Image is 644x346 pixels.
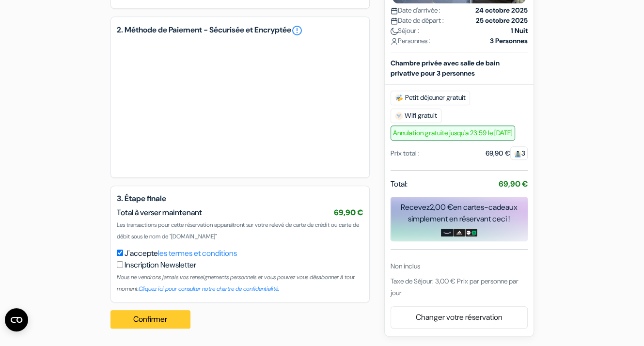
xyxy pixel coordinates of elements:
[391,148,420,158] div: Prix total :
[391,38,398,45] img: user_icon.svg
[391,109,441,123] span: Wifi gratuit
[391,59,500,78] b: Chambre privée avec salle de bain privative pour 3 personnes
[395,112,403,120] img: free_wifi.svg
[391,202,528,225] div: Recevez en cartes-cadeaux simplement en réservant ceci !
[291,25,303,36] a: error_outline
[476,16,528,26] strong: 25 octobre 2025
[490,36,528,46] strong: 3 Personnes
[117,25,363,36] h5: 2. Méthode de Paiement - Sécurisée et Encryptée
[430,202,453,212] span: 2,00 €
[391,91,470,105] span: Petit déjeuner gratuit
[391,26,419,36] span: Séjour :
[391,17,398,25] img: calendar.svg
[499,179,528,189] strong: 69,90 €
[139,285,279,293] a: Cliquez ici pour consulter notre chartre de confidentialité.
[391,36,430,46] span: Personnes :
[125,259,196,271] label: Inscription Newsletter
[486,148,528,158] div: 69,90 €
[465,229,477,236] img: uber-uber-eats-card.png
[475,5,528,16] strong: 24 octobre 2025
[391,5,440,16] span: Date d'arrivée :
[511,26,528,36] strong: 1 Nuit
[125,248,237,259] label: J'accepte
[453,229,465,236] img: adidas-card.png
[158,248,237,258] a: les termes et conditions
[441,229,453,236] img: amazon-card-no-text.png
[391,261,528,271] div: Non inclus
[117,194,363,203] h5: 3. Étape finale
[391,28,398,35] img: moon.svg
[391,276,518,297] span: Taxe de Séjour: 3,00 € Prix par personne par jour
[514,150,521,157] img: guest.svg
[391,308,527,326] a: Changer votre réservation
[110,310,191,329] button: Confirmer
[391,7,398,15] img: calendar.svg
[5,308,28,331] button: Open CMP widget
[117,221,359,240] span: Les transactions pour cette réservation apparaîtront sur votre relevé de carte de crédit ou carte...
[117,207,202,218] span: Total à verser maintenant
[117,273,355,293] small: Nous ne vendrons jamais vos renseignements personnels et vous pouvez vous désabonner à tout moment.
[510,146,528,160] span: 3
[391,16,444,26] span: Date de départ :
[391,126,515,141] span: Annulation gratuite jusqu'a 23:59 le [DATE]
[334,207,363,218] span: 69,90 €
[395,94,403,102] img: free_breakfast.svg
[391,178,408,190] span: Total:
[126,50,354,160] iframe: Cadre de saisie sécurisé pour le paiement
